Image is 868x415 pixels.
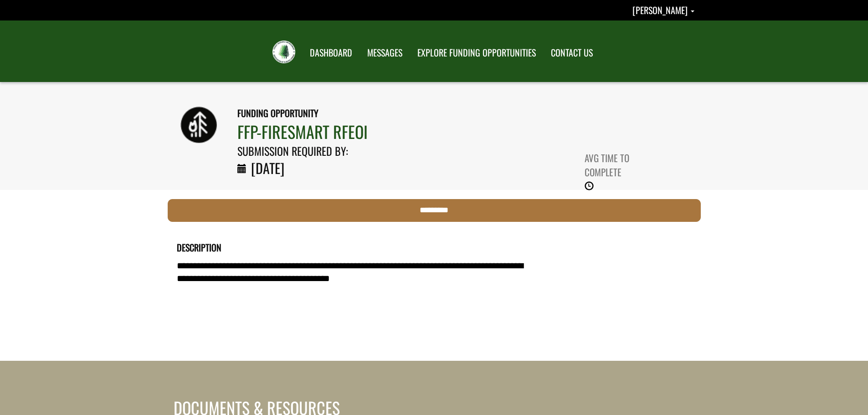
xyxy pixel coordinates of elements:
[544,41,600,64] a: CONTACT US
[237,107,657,120] div: funding opportunity
[303,41,359,64] a: DASHBOARD
[180,107,217,143] img: WRP-1.png
[177,241,221,254] label: Description
[585,151,658,179] div: AVG TIME TO COMPLETE
[360,41,409,64] a: MESSAGES
[272,41,295,63] img: FRIAA Submissions Portal
[632,3,694,17] a: Stacey Carmichael
[175,231,694,352] div: Funding Opportunity Details
[177,256,531,314] textarea: Description
[247,159,284,178] div: [DATE]
[237,143,397,159] div: SUBMISSION REQUIRED BY:
[175,231,694,324] fieldset: DETAILS
[411,41,543,64] a: EXPLORE FUNDING OPPORTUNITIES
[237,120,657,143] div: FFP-FireSmart RFEOI
[632,3,688,17] span: [PERSON_NAME]
[302,39,600,64] nav: Main Navigation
